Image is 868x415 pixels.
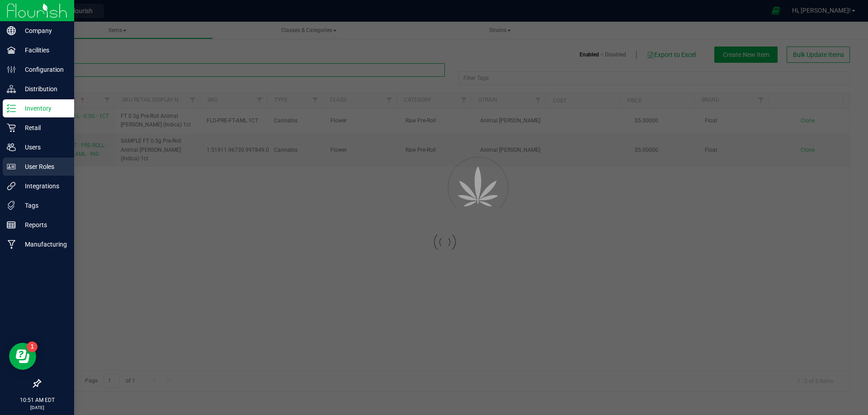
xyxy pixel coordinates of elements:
inline-svg: Reports [7,220,16,229]
inline-svg: Company [7,26,16,35]
p: Manufacturing [16,239,70,250]
inline-svg: Distribution [7,84,16,93]
inline-svg: Facilities [7,46,16,55]
p: Inventory [16,103,70,114]
inline-svg: Users [7,143,16,152]
p: [DATE] [4,404,70,411]
p: 10:51 AM EDT [4,396,70,404]
p: User Roles [16,161,70,172]
p: Facilities [16,45,70,56]
p: Configuration [16,64,70,75]
p: Distribution [16,84,70,94]
inline-svg: Configuration [7,65,16,74]
p: Users [16,142,70,153]
p: Company [16,25,70,36]
inline-svg: Tags [7,201,16,210]
iframe: Resource center [9,343,36,370]
p: Reports [16,219,70,230]
inline-svg: Retail [7,123,16,132]
p: Integrations [16,181,70,191]
inline-svg: Integrations [7,182,16,191]
inline-svg: User Roles [7,162,16,171]
inline-svg: Manufacturing [7,240,16,249]
iframe: Resource center unread badge [27,341,38,352]
inline-svg: Inventory [7,104,16,113]
p: Tags [16,200,70,211]
p: Retail [16,122,70,133]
